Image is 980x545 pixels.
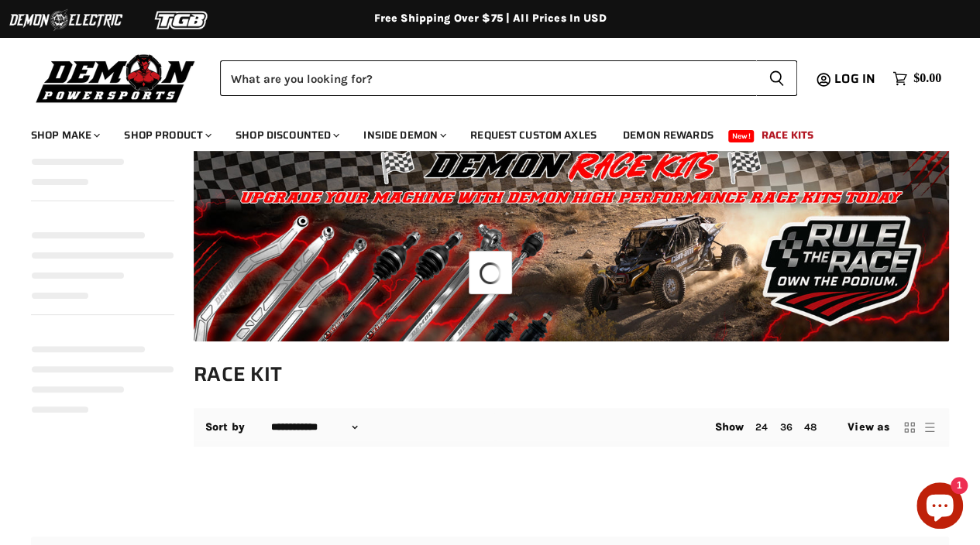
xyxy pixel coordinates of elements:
a: $0.00 [885,67,949,90]
a: 48 [804,421,817,433]
a: Inside Demon [352,119,456,151]
img: TGB Logo 2 [124,5,240,35]
button: grid view [902,420,917,435]
a: Race Kits [750,119,825,151]
button: Search [756,60,797,96]
span: Show [715,420,744,434]
a: Request Custom Axles [459,119,608,151]
span: View as [848,421,889,434]
span: Log in [834,69,875,88]
img: Demon Powersports [31,50,201,105]
a: Demon Rewards [611,119,725,151]
label: Sort by [205,421,245,434]
h1: Race Kit [194,362,949,387]
a: Log in [827,72,885,86]
a: Shop Product [112,119,221,151]
a: 36 [779,421,792,433]
a: Shop Make [19,119,109,151]
input: Search [220,60,756,96]
img: Demon Electric Logo 2 [8,5,124,35]
span: New! [728,130,755,142]
a: Shop Discounted [224,119,349,151]
a: 24 [755,421,768,433]
img: Race Kit [194,137,949,341]
form: Product [220,60,797,96]
span: $0.00 [913,71,941,86]
button: list view [922,420,937,435]
ul: Main menu [19,113,937,151]
inbox-online-store-chat: Shopify online store chat [912,482,968,533]
nav: Collection utilities [194,408,949,447]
